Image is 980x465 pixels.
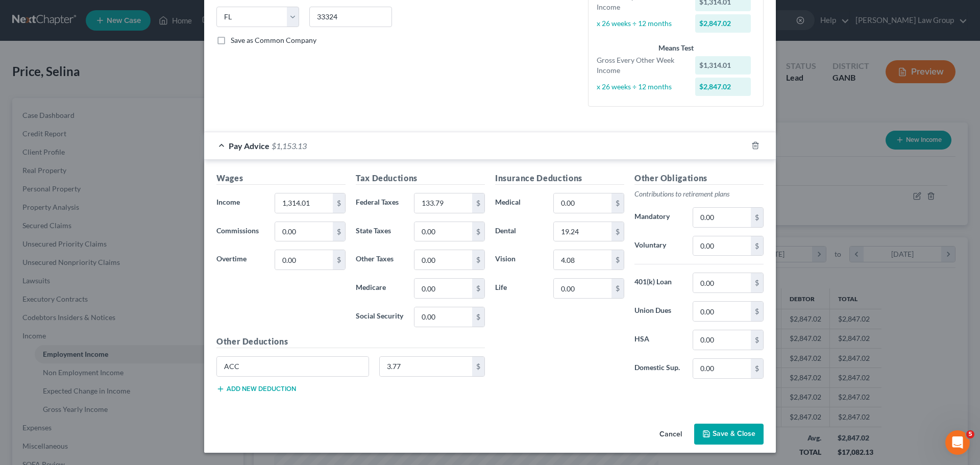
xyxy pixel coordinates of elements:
div: $ [751,273,763,292]
input: 0.00 [275,193,333,213]
label: Federal Taxes [351,193,409,213]
div: $ [751,359,763,378]
span: 5 [966,430,974,438]
label: Life [490,278,548,299]
div: Means Test [597,43,755,53]
input: 0.00 [554,222,611,241]
label: Mandatory [629,207,688,228]
div: $ [472,193,484,213]
button: Add new deduction [216,385,296,393]
input: 0.00 [414,250,472,270]
div: $ [751,302,763,321]
h5: Other Obligations [634,172,764,185]
h5: Wages [216,172,346,185]
div: $ [611,250,624,270]
div: $ [611,222,624,241]
span: $1,153.13 [272,141,307,151]
p: Contributions to retirement plans [634,189,764,199]
div: $ [611,193,624,213]
label: State Taxes [351,222,409,242]
div: $ [333,250,345,270]
label: Union Dues [629,301,688,322]
span: Pay Advice [229,141,269,151]
label: 401(k) Loan [629,273,688,293]
input: 0.00 [414,193,472,213]
div: $ [472,250,484,270]
span: Save as Common Company [231,36,316,44]
label: Overtime [211,250,269,270]
div: x 26 weeks ÷ 12 months [592,82,690,92]
div: $2,847.02 [695,14,751,33]
label: Domestic Sup. [629,358,688,379]
label: Social Security [351,307,409,327]
input: 0.00 [693,208,751,227]
div: $2,847.02 [695,78,751,96]
input: 0.00 [693,359,751,378]
input: 0.00 [414,307,472,327]
label: Vision [490,250,548,270]
input: 0.00 [693,273,751,292]
div: x 26 weeks ÷ 12 months [592,18,690,29]
input: 0.00 [693,302,751,321]
h5: Tax Deductions [356,172,485,185]
div: $ [611,279,624,298]
div: $ [751,330,763,350]
input: 0.00 [554,193,611,213]
button: Cancel [651,425,690,445]
h5: Insurance Deductions [495,172,624,185]
div: $1,314.01 [695,56,751,75]
input: 0.00 [693,236,751,256]
label: Voluntary [629,236,688,256]
div: $ [472,279,484,298]
label: HSA [629,330,688,350]
input: Enter zip... [309,7,392,27]
h5: Other Deductions [216,335,485,348]
label: Other Taxes [351,250,409,270]
label: Commissions [211,222,269,242]
div: $ [751,208,763,227]
input: 0.00 [380,357,473,376]
input: 0.00 [554,279,611,298]
input: 0.00 [414,222,472,241]
input: 0.00 [275,222,333,241]
div: $ [472,222,484,241]
input: 0.00 [693,330,751,350]
input: Specify... [217,357,369,376]
div: $ [333,193,345,213]
button: Save & Close [694,424,764,445]
div: Gross Every Other Week Income [592,55,690,76]
label: Medical [490,193,548,213]
input: 0.00 [414,279,472,298]
label: Dental [490,222,548,242]
div: $ [751,236,763,256]
div: $ [333,222,345,241]
input: 0.00 [554,250,611,270]
input: 0.00 [275,250,333,270]
iframe: Intercom live chat [945,430,970,455]
span: Income [216,198,240,206]
div: $ [472,307,484,327]
div: $ [472,357,484,376]
label: Medicare [351,278,409,299]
